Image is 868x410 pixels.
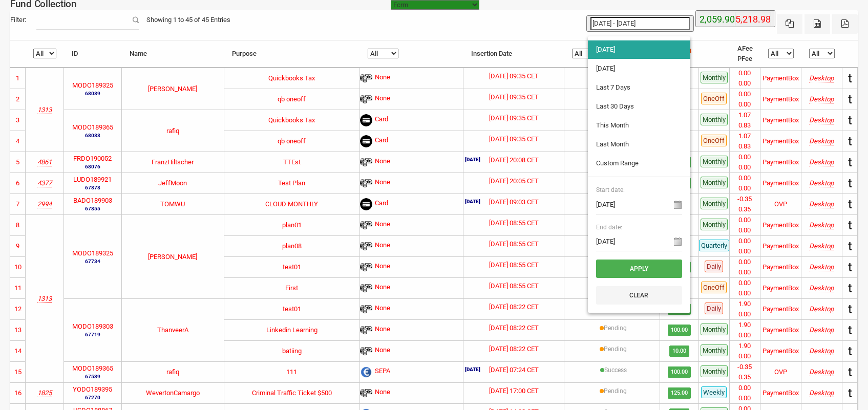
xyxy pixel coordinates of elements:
[809,158,834,166] i: Mozilla/5.0 (Windows NT 10.0; Win64; x64) AppleWebKit/537.36 (KHTML, like Gecko) Chrome/139.0.0.0...
[489,218,539,228] label: [DATE] 08:55 CET
[122,172,224,193] td: JeffMoon
[737,54,753,64] li: PFee
[375,240,390,252] span: None
[809,221,834,229] i: Mozilla/5.0 (Windows NT 10.0; Win64; x64) AppleWebKit/537.36 (KHTML, like Gecko) Chrome/138.0.0.0...
[701,72,728,83] span: Monthly
[763,220,799,230] div: PaymentBox
[730,351,760,361] li: 0.00
[10,298,26,319] td: 12
[224,131,360,152] td: qb oneoff
[848,281,852,295] span: t
[848,176,852,190] span: t
[730,173,760,183] li: 0.00
[763,136,799,146] div: PaymentBox
[489,344,539,354] label: [DATE] 08:22 CET
[122,382,224,403] td: WevertonCamargo
[763,388,799,398] div: PaymentBox
[763,304,799,314] div: PaymentBox
[489,113,539,123] label: [DATE] 09:35 CET
[489,71,539,81] label: [DATE] 09:35 CET
[730,330,760,340] li: 0.00
[73,184,112,191] small: 67878
[10,235,26,256] td: 9
[64,40,122,68] th: ID
[848,113,852,127] span: t
[73,394,112,401] small: 67270
[730,309,760,319] li: 0.00
[668,325,691,336] span: 100.00
[10,340,26,361] td: 14
[701,114,728,125] span: Monthly
[37,106,52,114] i: Skillshare
[489,92,539,102] label: [DATE] 09:35 CET
[809,389,834,397] i: Mozilla/5.0 (Macintosh; Intel Mac OS X 10_15_7) AppleWebKit/537.36 (KHTML, like Gecko) Chrome/133...
[72,331,113,338] small: 67719
[730,141,760,152] li: 0.83
[668,387,691,399] span: 125.00
[375,366,390,378] span: SEPA
[809,116,834,124] i: Mozilla/5.0 (Windows NT 10.0; Win64; x64) AppleWebKit/537.36 (KHTML, like Gecko) Chrome/139.0.0.0...
[596,286,682,305] button: Clear
[375,135,388,147] span: Card
[730,372,760,382] li: 0.35
[809,74,834,82] i: Mozilla/5.0 (Windows NT 10.0; Win64; x64) AppleWebKit/537.36 (KHTML, like Gecko) Chrome/139.0.0.0...
[809,326,834,334] i: Mozilla/5.0 (Windows NT 10.0; Win64; x64) AppleWebKit/537.36 (KHTML, like Gecko) Chrome/137.0.0.0...
[848,155,852,169] span: t
[730,131,760,141] li: 1.07
[701,93,727,104] span: OneOff
[763,262,799,272] div: PaymentBox
[122,298,224,361] td: ThanveerA
[730,120,760,131] li: 0.83
[730,299,760,309] li: 1.90
[809,95,834,103] i: Mozilla/5.0 (Windows NT 10.0; Win64; x64) AppleWebKit/537.36 (KHTML, like Gecko) Chrome/139.0.0.0...
[224,340,360,361] td: batiing
[72,321,113,332] label: MODO189303
[848,239,852,253] span: t
[10,152,26,172] td: 5
[730,110,760,120] li: 1.07
[139,10,238,30] div: Showing 1 to 45 of 45 Entries
[375,198,388,210] span: Card
[848,134,852,148] span: t
[489,239,539,249] label: [DATE] 08:55 CET
[699,240,729,251] span: Quarterly
[465,366,480,372] label: [DATE]
[809,200,834,208] i: Mozilla/5.0 (Windows NT 10.0; Win64; x64) AppleWebKit/537.36 (KHTML, like Gecko) Chrome/138.0.0.0...
[224,382,360,403] td: Criminal Traffic Ticket $500
[72,257,113,265] small: 67734
[489,260,539,270] label: [DATE] 08:55 CET
[10,89,26,110] td: 2
[730,89,760,99] li: 0.00
[588,97,690,116] li: Last 30 Days
[730,68,760,78] li: 0.00
[10,172,26,193] td: 6
[10,131,26,152] td: 4
[72,248,113,258] label: MODO189325
[489,323,539,333] label: [DATE] 08:22 CET
[73,163,112,170] small: 68076
[588,40,690,59] li: [DATE]
[848,260,852,274] span: t
[375,114,388,126] span: Card
[489,281,539,291] label: [DATE] 08:55 CET
[730,194,760,204] li: -0.35
[375,345,390,357] span: None
[701,156,728,167] span: Monthly
[735,12,771,27] label: 5,218.98
[763,346,799,356] div: PaymentBox
[730,320,760,330] li: 1.90
[588,154,690,172] li: Custom Range
[224,89,360,110] td: qb oneoff
[489,155,539,165] label: [DATE] 20:08 CET
[596,185,682,195] span: Start date:
[122,193,224,214] td: TOMWU
[777,14,802,34] button: Excel
[465,199,480,204] label: [DATE]
[730,288,760,298] li: 0.00
[705,261,723,272] span: Daily
[588,78,690,97] li: Last 7 Days
[375,177,390,189] span: None
[763,157,799,167] div: PaymentBox
[489,134,539,144] label: [DATE] 09:35 CET
[224,193,360,214] td: CLOUD MONTHLY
